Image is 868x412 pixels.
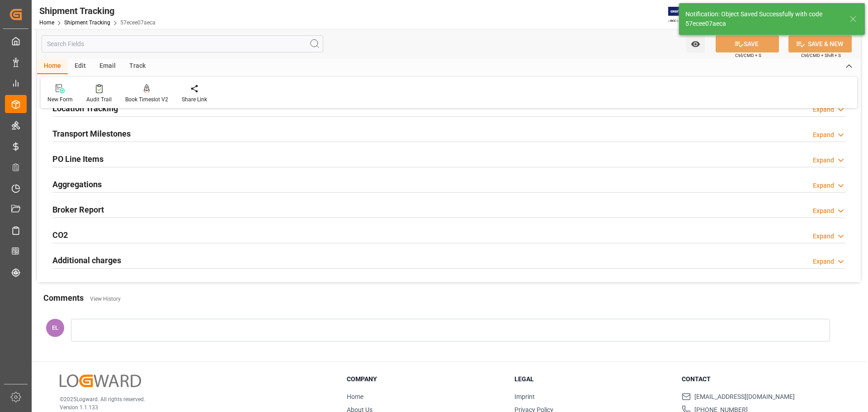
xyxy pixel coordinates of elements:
[668,7,699,23] img: Exertis%20JAM%20-%20Email%20Logo.jpg_1722504956.jpg
[686,35,705,52] button: open menu
[52,254,121,266] h2: Additional charges
[514,393,535,400] a: Imprint
[182,95,207,104] div: Share Link
[514,374,671,384] h3: Legal
[347,393,363,400] a: Home
[52,178,102,190] h2: Aggregations
[93,59,123,74] div: Email
[801,52,841,59] span: Ctrl/CMD + Shift + S
[813,257,834,266] div: Expand
[813,156,834,165] div: Expand
[52,204,104,216] h2: Broker Report
[86,95,112,104] div: Audit Trail
[682,374,838,384] h3: Contact
[90,296,121,302] a: View History
[52,229,68,241] h2: CO2
[52,102,118,114] h2: Location Tracking
[60,395,324,403] p: © 2025 Logward. All rights reserved.
[123,59,152,74] div: Track
[788,35,852,52] button: SAVE & NEW
[52,324,58,331] span: EL
[813,105,834,114] div: Expand
[52,153,104,165] h2: PO Line Items
[64,19,110,26] a: Shipment Tracking
[813,130,834,140] div: Expand
[42,35,323,52] input: Search Fields
[813,206,834,216] div: Expand
[47,95,73,104] div: New Form
[60,374,141,388] img: Logward Logo
[43,292,84,304] h2: Comments
[68,59,93,74] div: Edit
[735,52,761,59] span: Ctrl/CMD + S
[60,403,324,412] p: Version 1.1.133
[39,4,156,18] div: Shipment Tracking
[685,9,841,28] div: Notification: Object Saved Successfully with code 57ecee07aeca
[39,19,54,26] a: Home
[37,59,68,74] div: Home
[694,392,795,402] span: [EMAIL_ADDRESS][DOMAIN_NAME]
[347,374,503,384] h3: Company
[813,181,834,190] div: Expand
[52,128,131,140] h2: Transport Milestones
[125,95,168,104] div: Book Timeslot V2
[813,232,834,241] div: Expand
[716,35,779,52] button: SAVE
